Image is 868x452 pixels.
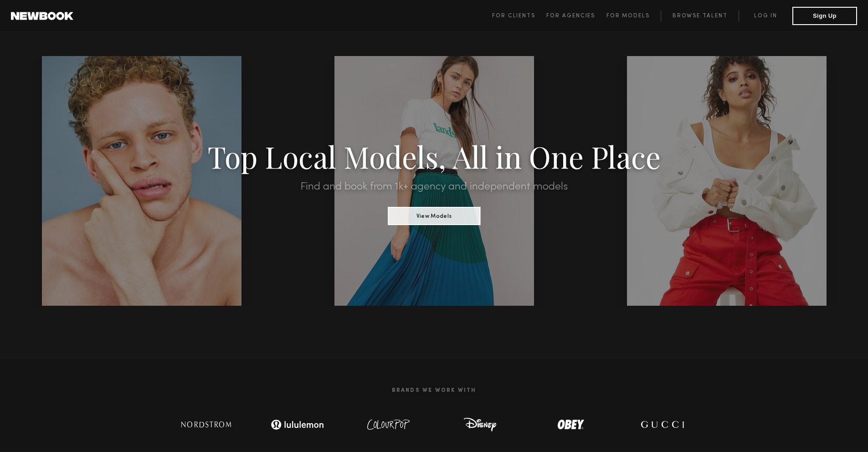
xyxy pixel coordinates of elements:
img: logo-colour-pop.svg [359,416,418,434]
a: Log in [739,10,792,21]
h2: Brands We Work With [161,376,708,405]
h1: Top Local Models, All in One Place [65,142,803,170]
a: For Models [606,10,661,21]
img: logo-disney.svg [450,416,509,434]
span: For Models [606,13,650,19]
a: For Clients [492,10,546,21]
span: For Clients [492,13,535,19]
img: logo-gucci.svg [632,416,692,434]
img: logo-obey.svg [541,416,601,434]
span: For Agencies [546,13,595,19]
h2: Find and book from 1k+ agency and independent models [65,181,803,192]
a: View Models [388,210,480,220]
button: Sign Up [792,7,857,25]
img: logo-nordstrom.svg [175,416,238,434]
button: View Models [388,207,480,225]
img: logo-lulu.svg [266,416,329,434]
a: Browse Talent [661,10,739,21]
a: For Agencies [546,10,606,21]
